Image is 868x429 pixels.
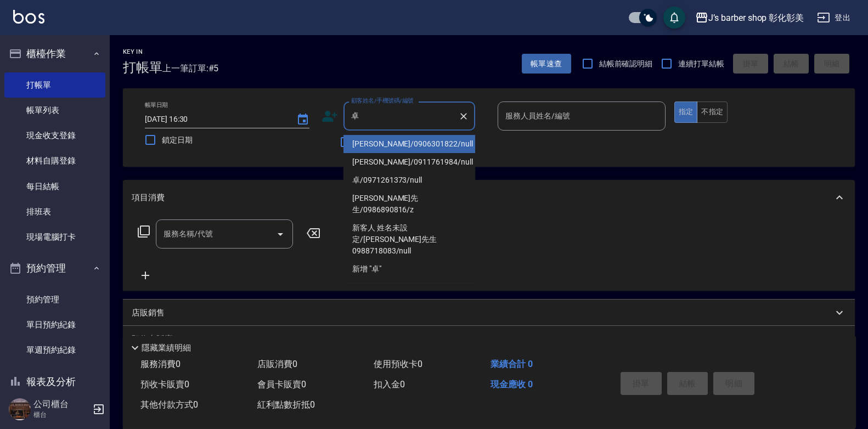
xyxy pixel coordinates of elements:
[145,110,285,128] input: YYYY/MM/DD hh:mm
[4,72,105,98] a: 打帳單
[343,260,475,278] li: 新增 "卓"
[132,307,165,319] p: 店販銷售
[123,326,855,352] div: 預收卡販賣
[4,98,105,123] a: 帳單列表
[140,379,189,390] span: 預收卡販賣 0
[343,153,475,171] li: [PERSON_NAME]/0911761984/null
[813,8,855,28] button: 登出
[257,399,315,410] span: 紅利點數折抵 0
[691,7,808,29] button: J’s barber shop 彰化彰美
[4,287,105,312] a: 預約管理
[374,379,405,390] span: 扣入金 0
[697,101,728,123] button: 不指定
[4,174,105,199] a: 每日結帳
[4,199,105,224] a: 排班表
[4,148,105,173] a: 材料自購登錄
[343,189,475,219] li: [PERSON_NAME]先生/0986890816/z
[132,192,165,204] p: 項目消費
[522,54,571,74] button: 帳單速查
[374,359,422,369] span: 使用預收卡 0
[162,134,193,146] span: 鎖定日期
[13,10,44,24] img: Logo
[142,342,191,354] p: 隱藏業績明細
[663,7,685,29] button: save
[599,58,653,70] span: 結帳前確認明細
[257,359,297,369] span: 店販消費 0
[4,254,105,283] button: 預約管理
[343,219,475,260] li: 新客人 姓名未設定/[PERSON_NAME]先生0988718083/null
[140,399,198,410] span: 其他付款方式 0
[708,11,804,25] div: J’s barber shop 彰化彰美
[123,48,162,55] h2: Key In
[33,410,89,420] p: 櫃台
[145,101,168,109] label: 帳單日期
[456,109,471,124] button: Clear
[4,337,105,363] a: 單週預約紀錄
[257,379,306,390] span: 會員卡販賣 0
[678,58,724,70] span: 連續打單結帳
[4,224,105,250] a: 現場電腦打卡
[343,171,475,189] li: 卓/0971261373/null
[123,300,855,326] div: 店販銷售
[123,60,162,75] h3: 打帳單
[132,334,173,345] p: 預收卡販賣
[351,97,414,105] label: 顧客姓名/手機號碼/編號
[140,359,181,369] span: 服務消費 0
[162,61,219,75] span: 上一筆訂單:#5
[272,225,289,243] button: Open
[4,123,105,148] a: 現金收支登錄
[4,312,105,337] a: 單日預約紀錄
[4,368,105,396] button: 報表及分析
[33,399,89,410] h5: 公司櫃台
[674,101,698,123] button: 指定
[491,379,533,390] span: 現金應收 0
[491,359,533,369] span: 業績合計 0
[290,106,316,133] button: Choose date, selected date is 2025-09-26
[343,135,475,153] li: [PERSON_NAME]/0906301822/null
[9,398,31,420] img: Person
[123,180,855,215] div: 項目消費
[4,39,105,68] button: 櫃檯作業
